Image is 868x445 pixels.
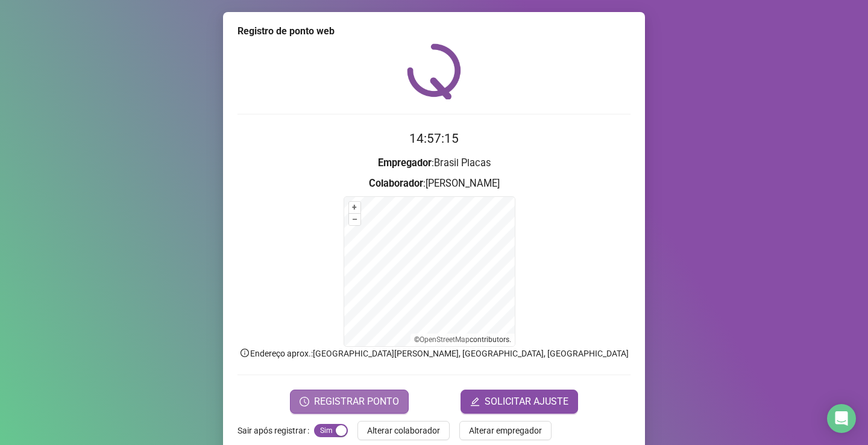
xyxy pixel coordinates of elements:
[237,24,631,39] div: Registro de ponto web
[378,157,432,169] strong: Empregador
[369,178,423,189] strong: Colaborador
[461,390,578,414] button: editSOLICITAR AJUSTE
[239,347,250,358] span: info-circle
[349,202,360,213] button: +
[349,214,360,225] button: –
[237,421,314,440] label: Sair após registrar
[290,390,409,414] button: REGISTRAR PONTO
[409,131,459,146] time: 14:57:15
[357,421,450,440] button: Alterar colaborador
[414,335,511,344] li: © contributors.
[469,424,542,437] span: Alterar empregador
[300,397,309,406] span: clock-circle
[367,424,440,437] span: Alterar colaborador
[237,347,631,360] p: Endereço aprox. : [GEOGRAPHIC_DATA][PERSON_NAME], [GEOGRAPHIC_DATA], [GEOGRAPHIC_DATA]
[314,394,399,409] span: REGISTRAR PONTO
[407,43,461,99] img: QRPoint
[237,176,631,191] h3: : [PERSON_NAME]
[485,394,568,409] span: SOLICITAR AJUSTE
[827,404,856,433] div: Open Intercom Messenger
[420,335,470,344] a: OpenStreetMap
[470,397,480,406] span: edit
[237,155,631,171] h3: : Brasil Placas
[459,421,552,440] button: Alterar empregador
